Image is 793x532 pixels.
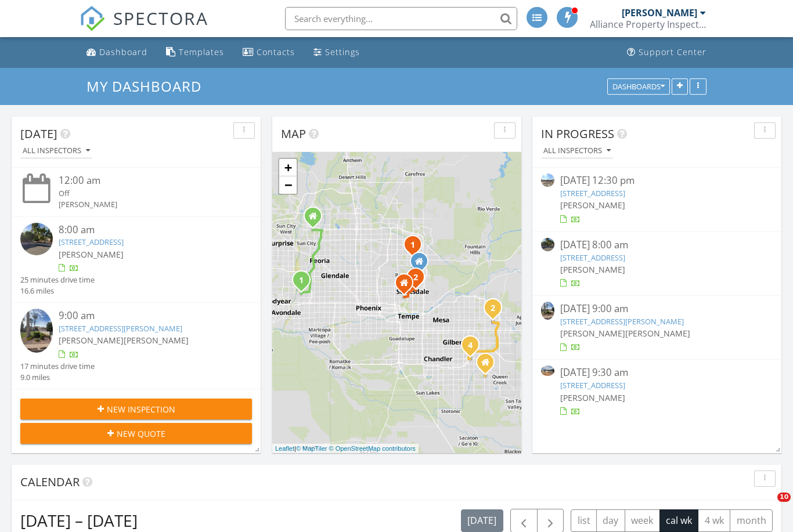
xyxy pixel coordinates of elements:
button: All Inspectors [541,143,613,159]
a: [STREET_ADDRESS] [560,252,625,263]
a: My Dashboard [86,77,211,96]
div: 11134 W Primrose Pl, Avondale, AZ 85392 [301,280,308,287]
i: 1 [410,241,415,249]
a: Dashboard [82,42,152,63]
span: [PERSON_NAME] [124,335,189,346]
div: [DATE] 9:00 am [560,302,754,316]
a: Zoom out [279,176,297,194]
div: 12:00 am [59,173,232,188]
a: Contacts [238,42,300,63]
button: Dashboards [607,78,670,95]
button: 4 wk [698,509,730,532]
img: 9371460%2Fcover_photos%2Fv8BUE71Wi039fjbjV6VS%2Fsmall.jpg [541,302,554,320]
div: 16.6 miles [20,285,95,296]
button: month [730,509,773,532]
button: New Inspection [20,399,252,419]
a: [STREET_ADDRESS][PERSON_NAME] [560,316,684,327]
div: 8:00 am [59,223,232,237]
span: [DATE] [20,126,57,142]
div: Dashboards [612,82,665,91]
button: day [596,509,625,532]
div: [DATE] 9:30 am [560,365,754,380]
a: SPECTORA [80,16,208,40]
div: 7115 E Gary Rd, Scottsdale, AZ 85254 [413,244,420,251]
div: Support Center [639,46,707,57]
div: Contacts [257,46,295,57]
a: 9:00 am [STREET_ADDRESS][PERSON_NAME] [PERSON_NAME][PERSON_NAME] 17 minutes drive time 9.0 miles [20,309,252,383]
div: 9.0 miles [20,372,95,383]
div: 5900 E Thomas Rd, Scottsdale AZ 85251 [404,283,411,289]
a: [STREET_ADDRESS] [560,380,625,390]
i: 4 [468,342,473,350]
a: © OpenStreetMap contributors [329,445,416,452]
span: [PERSON_NAME] [59,249,124,260]
img: The Best Home Inspection Software - Spectora [80,6,105,31]
a: [DATE] 9:00 am [STREET_ADDRESS][PERSON_NAME] [PERSON_NAME][PERSON_NAME] [541,302,773,353]
span: SPECTORA [113,6,208,30]
div: 8006 E 4th Ave, Mesa, AZ 85208 [493,307,500,314]
span: [PERSON_NAME] [59,335,124,346]
img: 9371460%2Fcover_photos%2Fv8BUE71Wi039fjbjV6VS%2Fsmall.jpg [20,309,53,352]
div: 4245 N Miller Rd, Scottsdale, AZ 85251 [416,277,423,284]
span: [PERSON_NAME] [625,328,690,339]
span: 10 [777,493,791,502]
a: [STREET_ADDRESS] [560,188,625,198]
a: [DATE] 12:30 pm [STREET_ADDRESS] [PERSON_NAME] [541,173,773,225]
span: [PERSON_NAME] [560,264,625,275]
img: 9376128%2Fcover_photos%2FopFtxpXNl8vNuXaW9OHV%2Fsmall.jpg [541,365,554,375]
div: All Inspectors [543,147,611,155]
i: 1 [299,277,304,285]
a: Support Center [622,42,711,63]
span: New Quote [117,428,165,440]
a: [DATE] 8:00 am [STREET_ADDRESS] [PERSON_NAME] [541,238,773,289]
img: streetview [20,223,53,255]
div: | [272,444,419,454]
div: 9:00 am [59,309,232,323]
img: streetview [541,173,554,187]
span: [PERSON_NAME] [560,328,625,339]
span: New Inspection [107,403,175,415]
span: [PERSON_NAME] [560,392,625,403]
a: 8:00 am [STREET_ADDRESS] [PERSON_NAME] 25 minutes drive time 16.6 miles [20,223,252,297]
button: All Inspectors [20,143,92,159]
input: Search everything... [285,7,517,30]
div: Templates [179,46,224,57]
div: 8183 E Via Sonrisa , Scottsdale AZ 85258 [419,261,426,268]
iframe: Intercom live chat [754,493,781,520]
div: 17 minutes drive time [20,361,95,372]
div: Off [59,188,232,199]
div: [DATE] 8:00 am [560,238,754,252]
a: [DATE] 9:30 am [STREET_ADDRESS] [PERSON_NAME] [541,365,773,417]
div: 9333 W. Pontiac Dr. , Peoria AZ 85382 [313,216,320,223]
div: [PERSON_NAME] [59,199,232,210]
span: [PERSON_NAME] [560,200,625,211]
div: [DATE] 12:30 pm [560,173,754,188]
div: [PERSON_NAME] [622,7,697,19]
div: All Inspectors [23,147,90,155]
div: Settings [325,46,360,57]
a: [STREET_ADDRESS] [59,237,124,247]
img: streetview [541,238,554,251]
button: cal wk [659,509,699,532]
span: Calendar [20,474,80,490]
button: New Quote [20,423,252,444]
div: Dashboard [99,46,147,57]
div: 2561 E Toledo Ct, Gilbert, AZ 85295 [470,345,477,352]
button: [DATE] [461,509,503,532]
span: Map [281,126,306,142]
button: list [571,509,597,532]
a: Settings [309,42,365,63]
a: © MapTiler [296,445,327,452]
span: In Progress [541,126,614,142]
h2: [DATE] – [DATE] [20,509,138,532]
i: 2 [413,274,418,282]
a: Templates [161,42,229,63]
button: week [625,509,660,532]
a: [STREET_ADDRESS][PERSON_NAME] [59,323,182,334]
a: Leaflet [275,445,294,452]
div: Alliance Property Inspections [590,19,706,30]
a: Zoom in [279,159,297,176]
div: 25 minutes drive time [20,274,95,285]
div: 18488 E. Peachtree Blvd , Queen Creek AZ 85142 [485,362,492,369]
i: 2 [491,305,495,313]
